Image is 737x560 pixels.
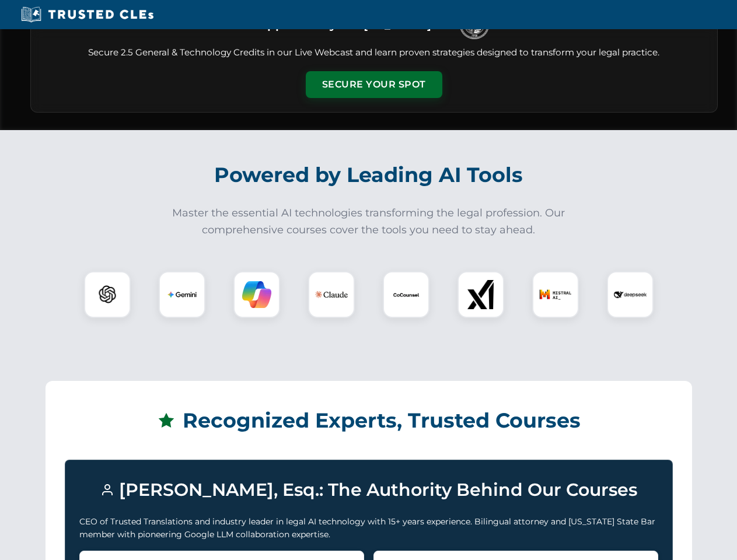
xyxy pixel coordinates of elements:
[607,271,654,318] div: DeepSeek
[90,278,124,311] img: ChatGPT Logo
[65,400,673,441] h2: Recognized Experts, Trusted Courses
[308,271,355,318] div: Claude
[242,280,271,309] img: Copilot Logo
[383,271,429,318] div: CoCounsel
[614,278,647,311] img: DeepSeek Logo
[233,271,280,318] div: Copilot
[165,205,573,239] p: Master the essential AI technologies transforming the legal profession. Our comprehensive courses...
[315,278,348,311] img: Claude Logo
[457,271,504,318] div: xAI
[84,271,131,318] div: ChatGPT
[79,515,658,541] p: CEO of Trusted Translations and industry leader in legal AI technology with 15+ years experience....
[79,474,658,506] h3: [PERSON_NAME], Esq.: The Authority Behind Our Courses
[306,71,442,98] button: Secure Your Spot
[18,6,157,23] img: Trusted CLEs
[532,271,579,318] div: Mistral AI
[392,280,421,309] img: CoCounsel Logo
[466,280,495,309] img: xAI Logo
[167,280,197,309] img: Gemini Logo
[159,271,205,318] div: Gemini
[539,278,572,311] img: Mistral AI Logo
[45,46,703,60] p: Secure 2.5 General & Technology Credits in our Live Webcast and learn proven strategies designed ...
[46,155,692,195] h2: Powered by Leading AI Tools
